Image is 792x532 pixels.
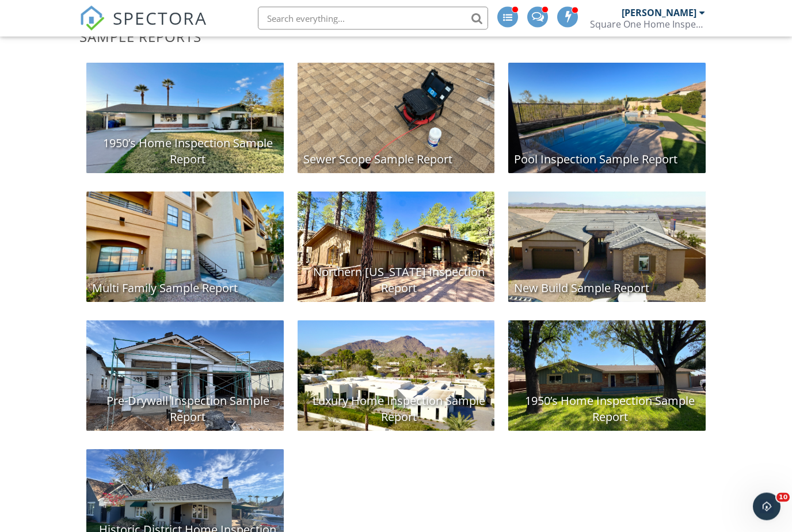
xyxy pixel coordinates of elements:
h3: Sample Reports [79,29,713,45]
a: SPECTORA [79,16,207,40]
a: Pool Inspection Sample Report [501,63,713,174]
a: Sewer Scope Sample Report [291,63,502,174]
div: Square One Home Inspections, LLC [590,18,705,30]
div: Multi Family Sample Report [92,281,238,297]
a: Multi Family Sample Report [79,192,291,303]
div: 1950’s Home Inspection Sample Report [514,393,706,426]
a: Pre-Drywall Inspection Sample Report [79,321,291,431]
a: Luxury Home Inspection Sample Report [291,321,502,431]
a: Northern [US_STATE] Inspection Report [291,192,502,303]
a: 1950’s Home Inspection Sample Report [79,63,291,174]
img: The Best Home Inspection Software - Spectora [79,6,105,31]
div: 1950’s Home Inspection Sample Report [92,136,284,168]
input: Search everything... [258,7,488,30]
a: 1950’s Home Inspection Sample Report [501,321,713,431]
div: Pool Inspection Sample Report [514,152,677,168]
div: Luxury Home Inspection Sample Report [303,393,495,426]
span: SPECTORA [113,6,207,30]
div: Sewer Scope Sample Report [303,152,452,168]
a: New Build Sample Report [501,192,713,303]
iframe: Intercom live chat [753,493,780,520]
div: Northern [US_STATE] Inspection Report [303,265,495,297]
div: Pre-Drywall Inspection Sample Report [92,393,284,426]
div: New Build Sample Report [514,281,649,297]
span: 10 [776,493,790,502]
div: [PERSON_NAME] [622,7,696,18]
